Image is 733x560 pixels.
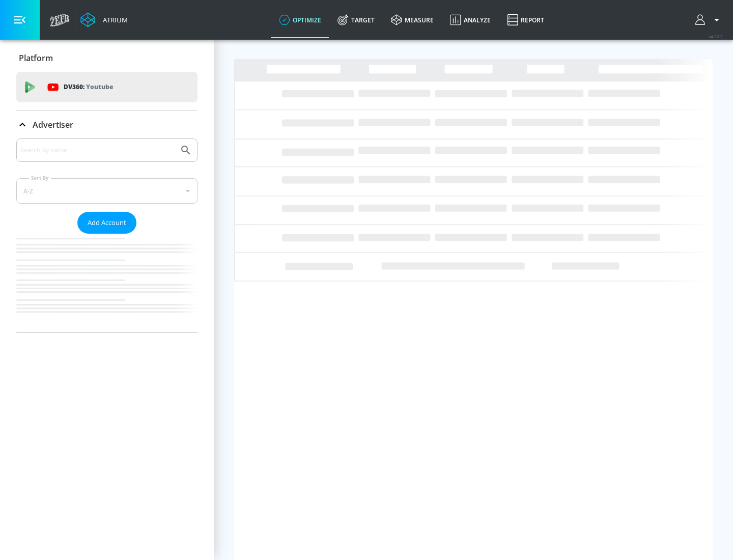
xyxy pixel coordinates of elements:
[16,234,198,332] nav: list of Advertiser
[86,81,113,92] p: Youtube
[99,15,128,24] div: Atrium
[20,144,175,157] input: Search by name
[16,44,198,72] div: Platform
[33,119,73,130] p: Advertiser
[19,52,53,64] p: Platform
[64,81,113,93] p: DV360:
[29,175,51,181] label: Sort By
[16,110,198,139] div: Advertiser
[271,2,329,38] a: optimize
[709,34,723,39] span: v 4.22.2
[383,2,442,38] a: measure
[499,2,552,38] a: Report
[88,217,126,229] span: Add Account
[16,138,198,332] div: Advertiser
[329,2,383,38] a: Target
[80,12,128,27] a: Atrium
[16,72,198,102] div: DV360: Youtube
[16,178,198,204] div: A-Z
[77,212,136,234] button: Add Account
[442,2,499,38] a: Analyze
